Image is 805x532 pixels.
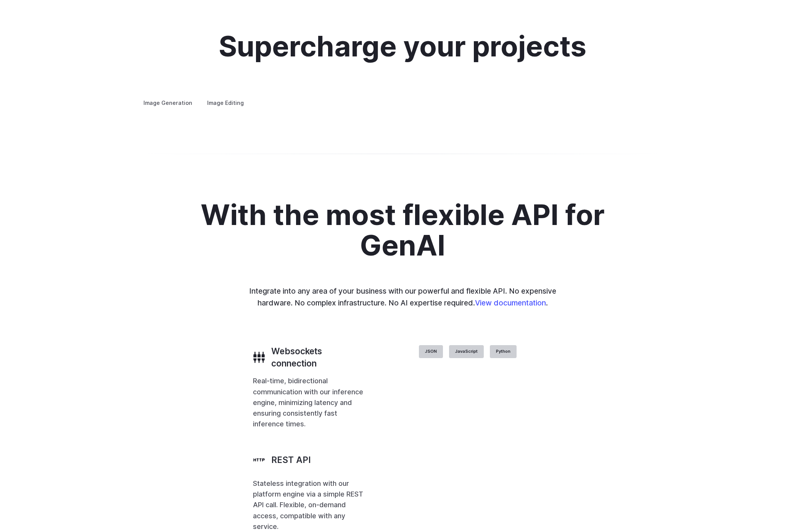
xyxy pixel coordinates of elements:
[244,285,561,309] p: Integrate into any area of your business with our powerful and flexible API. No expensive hardwar...
[271,345,365,370] h3: Websockets connection
[137,96,199,109] label: Image Generation
[201,96,250,109] label: Image Editing
[190,199,615,261] h2: With the most flexible API for GenAI
[449,345,484,358] label: JavaScript
[271,454,311,466] h3: REST API
[475,298,546,307] a: View documentation
[419,345,443,358] label: JSON
[219,31,586,62] h2: Supercharge your projects
[253,376,365,429] p: Real-time, bidirectional communication with our inference engine, minimizing latency and ensuring...
[253,478,365,532] p: Stateless integration with our platform engine via a simple REST API call. Flexible, on-demand ac...
[490,345,517,358] label: Python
